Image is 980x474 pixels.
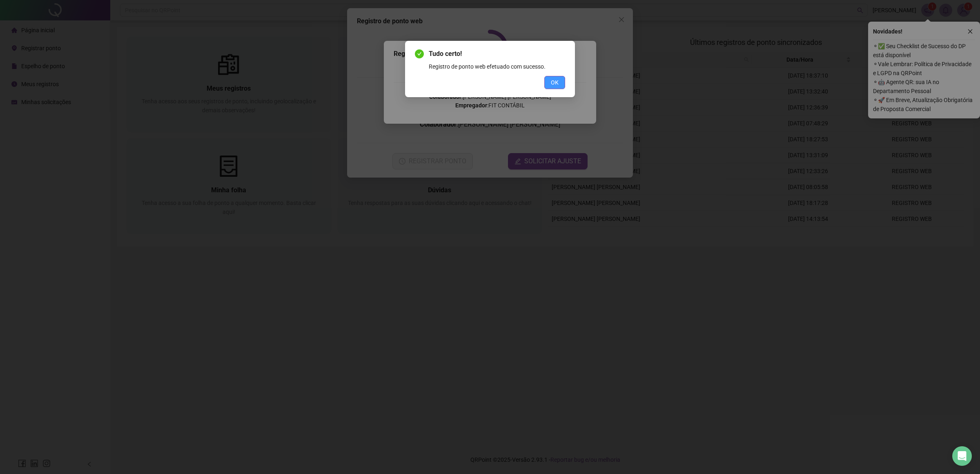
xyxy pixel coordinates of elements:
[429,62,565,71] div: Registro de ponto web efetuado com sucesso.
[544,76,565,89] button: OK
[551,78,559,87] span: OK
[429,49,565,59] span: Tudo certo!
[952,446,972,466] div: Open Intercom Messenger
[415,49,424,58] span: check-circle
